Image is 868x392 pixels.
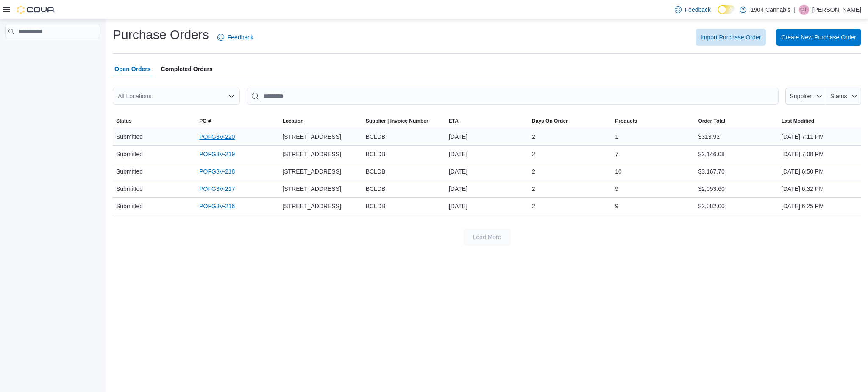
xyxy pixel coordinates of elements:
div: [DATE] [445,198,529,215]
span: [STREET_ADDRESS] [282,184,341,194]
span: [STREET_ADDRESS] [282,149,341,159]
div: BCLDB [362,163,445,180]
a: POFG3V-220 [199,132,235,142]
span: 9 [615,184,618,194]
div: [DATE] [445,180,529,197]
button: Supplier [785,88,826,105]
div: [DATE] 6:32 PM [778,180,861,197]
button: Order Total [695,114,778,128]
span: 7 [615,149,618,159]
a: POFG3V-219 [199,149,235,159]
a: POFG3V-218 [199,166,235,177]
span: Submitted [116,166,143,177]
div: Cody Tomlinson [799,5,809,15]
span: CT [801,5,807,15]
div: [DATE] [445,146,529,163]
span: Submitted [116,132,143,142]
a: POFG3V-216 [199,201,235,211]
img: Cova [17,6,55,14]
p: [PERSON_NAME] [812,5,861,15]
h1: Purchase Orders [113,26,209,43]
span: [STREET_ADDRESS] [282,201,341,211]
span: Status [830,93,847,99]
div: [DATE] 6:25 PM [778,198,861,215]
button: Supplier | Invoice Number [362,114,445,128]
div: $2,053.60 [695,180,778,197]
div: [DATE] 7:08 PM [778,146,861,163]
span: Load More [473,233,501,241]
div: BCLDB [362,146,445,163]
button: Days On Order [529,114,612,128]
div: BCLDB [362,198,445,215]
p: | [794,5,796,15]
input: This is a search bar. After typing your query, hit enter to filter the results lower in the page. [247,88,779,105]
span: Submitted [116,201,143,211]
div: $2,146.08 [695,146,778,163]
span: 1 [615,132,618,142]
button: Last Modified [778,114,861,128]
button: ETA [445,114,529,128]
span: Submitted [116,184,143,194]
div: $313.92 [695,128,778,145]
a: Feedback [671,1,714,18]
button: Status [113,114,196,128]
span: ETA [449,118,459,124]
span: 2 [532,201,535,211]
div: Location [282,118,303,124]
span: 2 [532,149,535,159]
nav: Complex example [5,40,100,60]
span: Days On Order [532,118,568,124]
button: Create New Purchase Order [776,29,861,46]
input: Dark Mode [718,5,735,14]
span: 2 [532,166,535,177]
span: [STREET_ADDRESS] [282,166,341,177]
button: PO # [196,114,279,128]
span: Create New Purchase Order [781,33,856,41]
span: Feedback [685,6,711,14]
button: Products [612,114,695,128]
span: Completed Orders [161,61,213,77]
a: POFG3V-217 [199,184,235,194]
span: Submitted [116,149,143,159]
span: 10 [615,166,622,177]
div: [DATE] [445,163,529,180]
button: Load More [463,229,511,246]
span: [STREET_ADDRESS] [282,132,341,142]
div: [DATE] 6:50 PM [778,163,861,180]
div: [DATE] [445,128,529,145]
button: Status [826,88,861,105]
span: Order Total [698,118,726,124]
span: Status [116,118,132,124]
div: $2,082.00 [695,198,778,215]
div: $3,167.70 [695,163,778,180]
div: [DATE] 7:11 PM [778,128,861,145]
span: PO # [199,118,211,124]
div: BCLDB [362,128,445,145]
span: Supplier | Invoice Number [366,118,428,124]
span: Import Purchase Order [701,33,761,41]
button: Open list of options [228,93,235,99]
span: 2 [532,132,535,142]
span: 9 [615,201,618,211]
p: 1904 Cannabis [751,5,790,15]
button: Import Purchase Order [696,29,766,46]
div: BCLDB [362,180,445,197]
span: Last Modified [782,118,814,124]
span: 2 [532,184,535,194]
a: Feedback [214,29,257,46]
span: Feedback [228,33,253,41]
span: Supplier [790,93,812,99]
span: Open Orders [114,61,151,77]
button: Location [279,114,362,128]
span: Products [615,118,637,124]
